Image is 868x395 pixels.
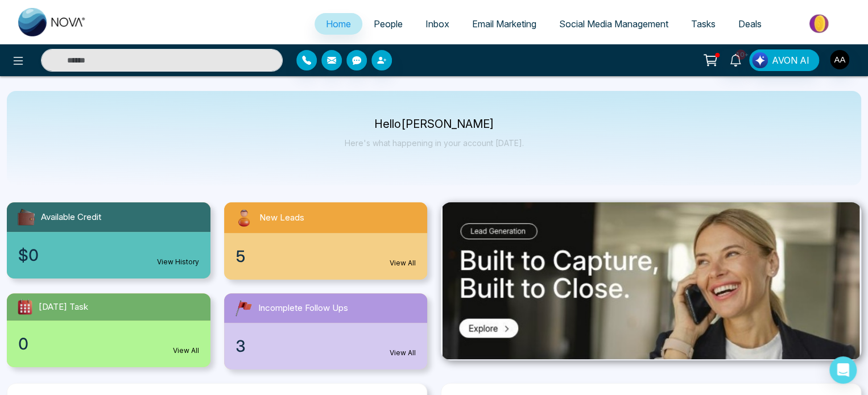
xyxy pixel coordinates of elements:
span: 10+ [735,49,746,60]
span: Available Credit [41,211,101,224]
img: Nova CRM Logo [18,8,86,36]
span: [DATE] Task [39,301,88,314]
div: Open Intercom Messenger [829,356,857,384]
span: Home [326,18,351,30]
a: Inbox [414,13,461,35]
a: People [362,13,414,35]
img: . [443,202,859,359]
span: AVON AI [772,53,809,67]
img: todayTask.svg [16,298,34,316]
img: followUps.svg [233,298,254,318]
span: Tasks [691,18,716,30]
span: 0 [18,332,28,356]
span: $0 [18,243,39,267]
a: Home [315,13,362,35]
a: Tasks [680,13,727,35]
a: View All [390,348,416,358]
a: Email Marketing [461,13,548,35]
img: User Avatar [830,50,849,69]
button: AVON AI [749,49,819,71]
a: Social Media Management [548,13,680,35]
img: newLeads.svg [233,207,255,228]
a: 10+ [722,49,749,69]
span: Incomplete Follow Ups [258,302,348,315]
span: Social Media Management [559,18,668,30]
img: availableCredit.svg [16,207,36,227]
span: 3 [235,334,246,358]
p: Hello [PERSON_NAME] [345,119,524,129]
a: View History [157,257,199,267]
a: Incomplete Follow Ups3View All [217,293,435,369]
span: People [374,18,403,30]
a: View All [390,258,416,268]
span: New Leads [259,211,304,224]
span: Email Marketing [472,18,536,30]
span: 5 [235,244,246,268]
a: New Leads5View All [217,202,435,280]
a: Deals [727,13,773,35]
span: Deals [738,18,762,30]
img: Market-place.gif [779,11,861,36]
a: View All [173,346,199,356]
img: Lead Flow [752,52,768,68]
p: Here's what happening in your account [DATE]. [345,138,524,148]
span: Inbox [425,18,449,30]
